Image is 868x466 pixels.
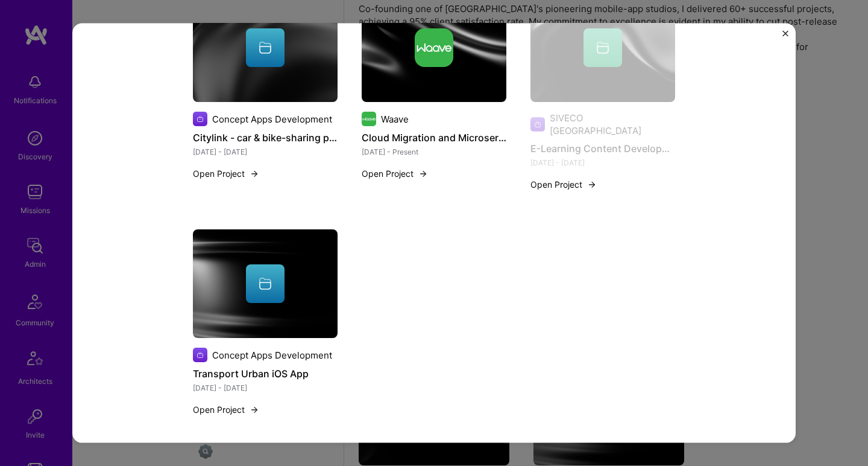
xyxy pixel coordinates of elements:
div: [DATE] - [DATE] [193,381,338,394]
img: arrow-right [250,405,259,415]
div: [DATE] - [DATE] [193,145,338,158]
button: Open Project [193,167,259,180]
button: Open Project [193,403,259,416]
img: Company logo [415,28,453,67]
div: Waave [381,113,409,126]
img: arrow-right [418,169,428,179]
img: Company logo [362,112,376,126]
img: cover [193,229,338,338]
h4: Cloud Migration and Microservices Transformation [362,130,506,145]
button: Open Project [530,178,597,191]
div: [DATE] - Present [362,145,506,158]
h4: Citylink - car & bike-sharing platform [193,130,338,145]
img: arrow-right [250,169,259,179]
img: arrow-right [587,180,597,190]
img: Company logo [193,348,207,362]
h4: Transport Urban iOS App [193,366,338,381]
button: Open Project [362,167,428,180]
img: Company logo [193,112,207,126]
div: Concept Apps Development [212,349,332,362]
div: Concept Apps Development [212,113,332,126]
button: Close [782,31,788,43]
